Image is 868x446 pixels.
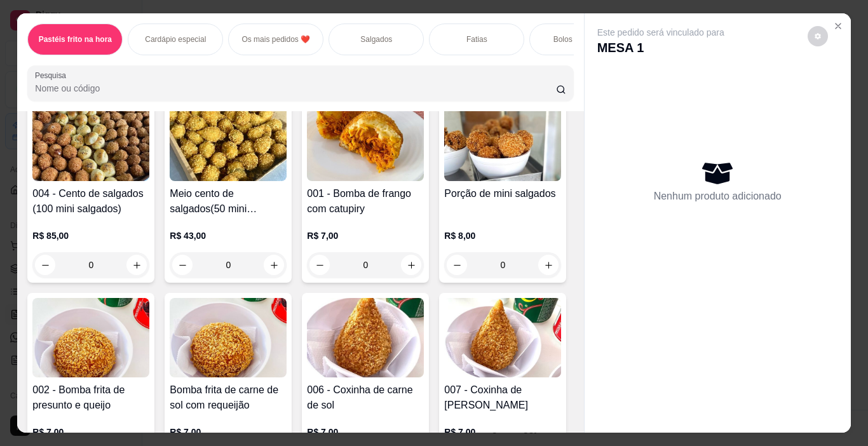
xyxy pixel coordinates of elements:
h4: Meio cento de salgados(50 mini salgados) [170,186,287,217]
p: R$ 7,00 [170,426,287,438]
button: decrease-product-quantity [808,26,828,46]
p: Os mais pedidos ❤️ [241,34,310,44]
h4: 006 - Coxinha de carne de sol [307,382,424,413]
h4: 004 - Cento de salgados (100 mini salgados) [32,186,149,217]
img: product-image [444,102,561,181]
img: product-image [444,298,561,377]
img: product-image [32,102,149,181]
label: Pesquisa [35,70,71,81]
p: R$ 7,00 [32,426,149,438]
p: Este pedido será vinculado para [597,26,724,39]
img: product-image [307,102,424,181]
h4: 002 - Bomba frita de presunto e queijo [32,382,149,413]
button: increase-product-quantity [401,255,421,275]
img: product-image [170,102,287,181]
p: R$ 43,00 [170,229,287,242]
img: product-image [170,298,287,377]
input: Pesquisa [35,82,556,95]
h4: Bomba frita de carne de sol com requeijão [170,382,287,413]
p: Bolos Afetivos [553,34,601,44]
p: Cardápio especial [145,34,206,44]
p: R$ 7,00 [444,426,561,438]
img: product-image [32,298,149,377]
p: MESA 1 [597,39,724,57]
p: R$ 85,00 [32,229,149,242]
p: R$ 7,00 [307,426,424,438]
h4: 007 - Coxinha de [PERSON_NAME] [444,382,561,413]
h4: Porção de mini salgados [444,186,561,201]
p: R$ 7,00 [307,229,424,242]
p: R$ 8,00 [444,229,561,242]
p: Pastéis frito na hora [39,34,112,44]
p: Fatias [466,34,487,44]
button: decrease-product-quantity [309,255,330,275]
button: Close [828,16,848,36]
button: increase-product-quantity [538,255,559,275]
h4: 001 - Bomba de frango com catupiry [307,186,424,217]
button: decrease-product-quantity [447,255,467,275]
p: Salgados [360,34,392,44]
p: Nenhum produto adicionado [654,189,782,204]
img: product-image [307,298,424,377]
